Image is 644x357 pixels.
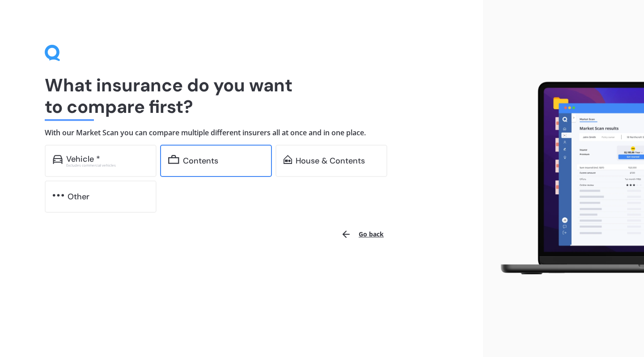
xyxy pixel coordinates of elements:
[45,128,438,138] h4: With our Market Scan you can compare multiple different insurers all at once and in one place.
[183,156,218,165] div: Contents
[53,191,64,200] img: other.81dba5aafe580aa69f38.svg
[66,163,148,167] div: Excludes commercial vehicles
[45,74,438,117] h1: What insurance do you want to compare first?
[66,155,100,163] div: Vehicle *
[68,192,89,201] div: Other
[284,155,292,164] img: home-and-contents.b802091223b8502ef2dd.svg
[296,156,365,165] div: House & Contents
[53,155,63,164] img: car.f15378c7a67c060ca3f3.svg
[490,77,644,280] img: laptop.webp
[335,224,389,245] button: Go back
[168,155,179,164] img: content.01f40a52572271636b6f.svg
